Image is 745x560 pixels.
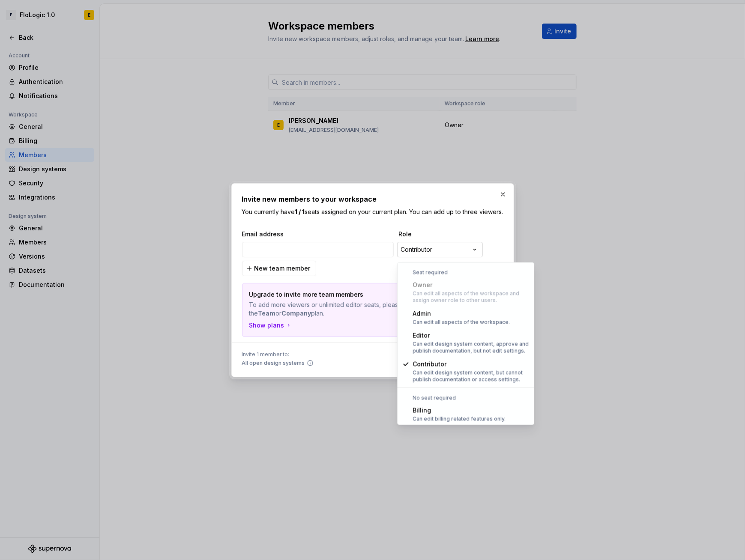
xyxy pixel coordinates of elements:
[413,369,529,383] div: Can edit design system content, but cannot publish documentation or access settings.
[413,407,431,414] span: Billing
[399,269,533,276] div: Seat required
[413,281,432,289] span: Owner
[413,360,446,368] span: Contributor
[399,395,533,402] div: No seat required
[413,290,529,304] div: Can edit all aspects of the workspace and assign owner role to other users.
[413,341,529,354] div: Can edit design system content, approve and publish documentation, but not edit settings.
[413,319,510,326] div: Can edit all aspects of the workspace.
[413,310,431,317] span: Admin
[413,332,430,339] span: Editor
[413,416,506,423] div: Can edit billing related features only.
